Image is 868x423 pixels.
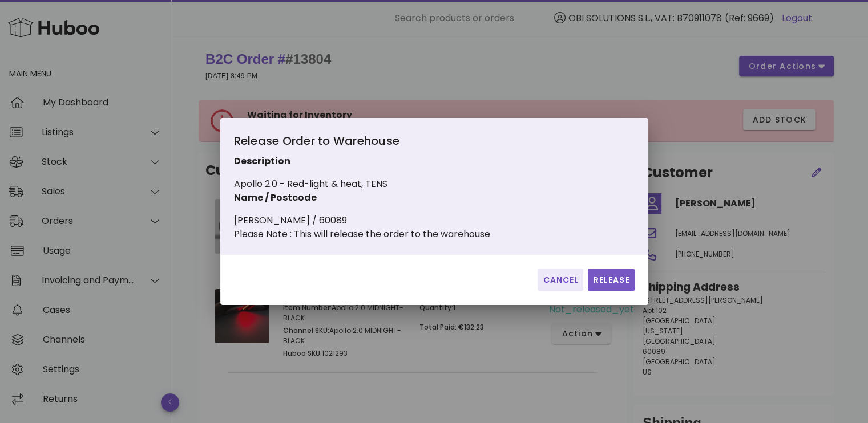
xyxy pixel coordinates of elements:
span: Release [592,274,629,286]
button: Release [588,269,634,291]
button: Cancel [538,269,583,291]
div: Apollo 2.0 - Red-light & heat, TENS [PERSON_NAME] / 60089 [234,132,490,241]
div: Release Order to Warehouse [234,132,490,154]
div: Please Note : This will release the order to the warehouse [234,227,490,241]
p: Name / Postcode [234,191,490,205]
p: Description [234,154,490,168]
span: Cancel [542,274,579,286]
